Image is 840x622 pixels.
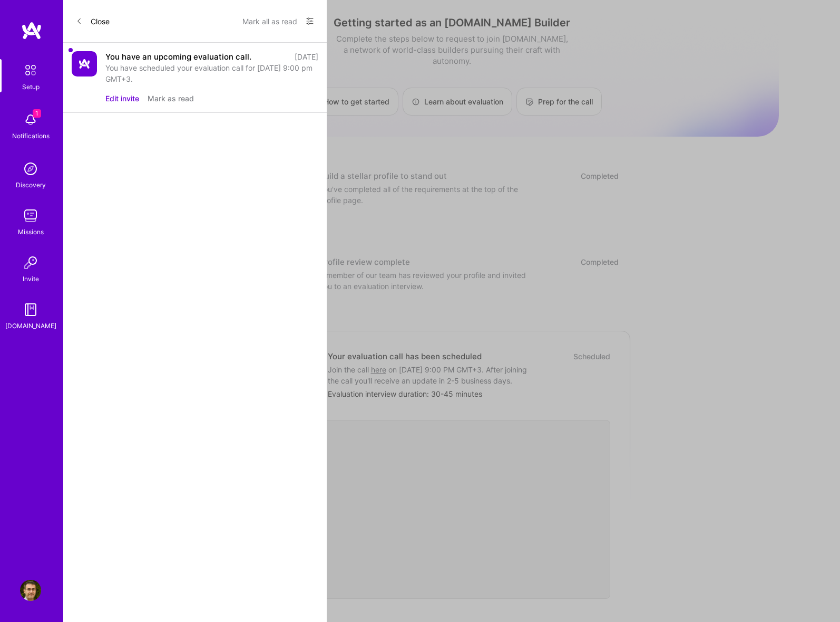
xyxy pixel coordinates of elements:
[105,62,318,84] div: You have scheduled your evaluation call for [DATE] 9:00 pm GMT+3.
[295,51,318,62] div: [DATE]
[18,226,44,237] div: Missions
[20,252,41,273] img: Invite
[148,93,194,104] button: Mark as read
[23,273,39,284] div: Invite
[16,179,46,190] div: Discovery
[20,158,41,179] img: discovery
[20,299,41,320] img: guide book
[72,51,97,76] img: Company Logo
[242,13,297,30] button: Mark all as read
[17,580,44,601] a: User Avatar
[105,93,139,104] button: Edit invite
[21,21,42,40] img: logo
[20,205,41,226] img: teamwork
[19,59,42,81] img: setup
[105,51,251,62] div: You have an upcoming evaluation call.
[20,580,41,601] img: User Avatar
[76,13,110,30] button: Close
[22,81,40,92] div: Setup
[5,320,56,331] div: [DOMAIN_NAME]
